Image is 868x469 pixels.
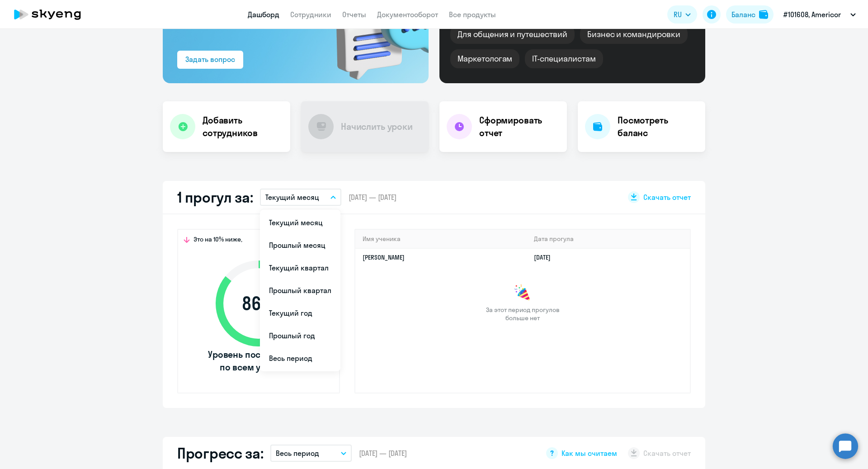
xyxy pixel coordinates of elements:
[525,49,603,68] div: IT-специалистам
[527,230,690,248] th: Дата прогула
[177,444,263,462] h2: Прогресс за:
[290,10,331,19] a: Сотрудники
[276,448,319,459] p: Весь период
[450,49,519,68] div: Маркетологам
[260,189,341,206] button: Текущий месяц
[248,10,279,19] a: Дашборд
[450,25,575,44] div: Для общения и путешествий
[561,448,617,458] span: Как мы считаем
[534,253,558,261] a: [DATE]
[207,348,311,374] span: Уровень посещаемости по всем ученикам
[177,188,253,206] h2: 1 прогул за:
[363,253,405,261] a: [PERSON_NAME]
[580,25,688,44] div: Бизнес и командировки
[341,120,413,133] h4: Начислить уроки
[479,114,560,139] h4: Сформировать отчет
[759,10,768,19] img: balance
[731,9,755,20] div: Баланс
[514,284,532,302] img: congrats
[359,448,407,458] span: [DATE] — [DATE]
[783,9,841,20] p: #101608, Americor
[342,10,366,19] a: Отчеты
[260,209,340,371] ul: RU
[618,114,698,139] h4: Посмотреть баланс
[667,5,697,24] button: RU
[643,192,691,202] span: Скачать отчет
[377,10,438,19] a: Документооборот
[265,192,319,203] p: Текущий месяц
[449,10,496,19] a: Все продукты
[355,230,527,248] th: Имя ученика
[270,445,352,462] button: Весь период
[177,51,243,69] button: Задать вопрос
[185,54,235,65] div: Задать вопрос
[674,9,682,20] span: RU
[485,306,561,322] span: За этот период прогулов больше нет
[207,293,311,314] span: 86 %
[203,114,283,139] h4: Добавить сотрудников
[726,5,774,24] button: Балансbalance
[193,235,242,246] span: Это на 10% ниже,
[349,192,396,202] span: [DATE] — [DATE]
[779,4,860,25] button: #101608, Americor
